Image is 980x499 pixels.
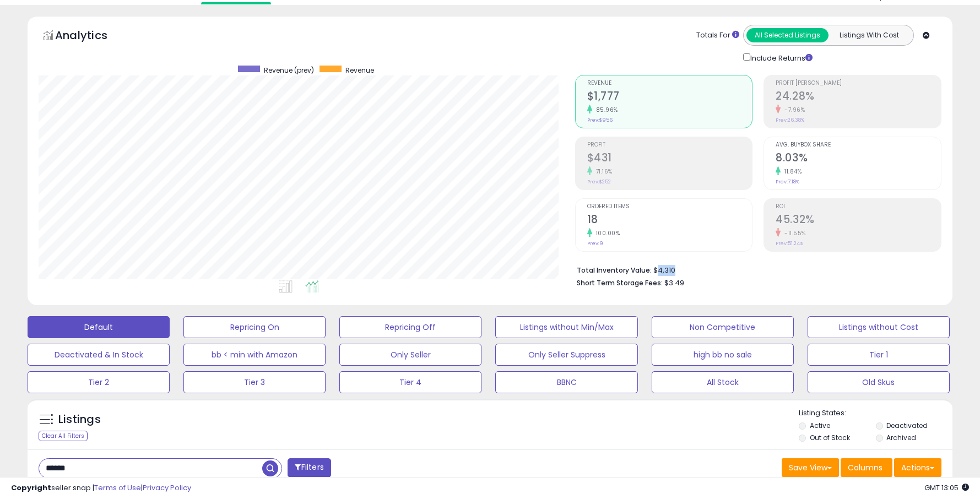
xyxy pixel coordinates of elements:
button: Save View [782,458,839,477]
h2: $1,777 [587,90,752,105]
label: Deactivated [886,421,928,430]
button: Deactivated & In Stock [28,344,170,366]
strong: Copyright [11,482,51,493]
button: bb < min with Amazon [183,344,326,366]
label: Out of Stock [810,433,850,442]
div: Clear All Filters [39,431,88,441]
button: Repricing On [183,316,326,338]
small: 100.00% [592,229,620,237]
span: Ordered Items [587,204,752,210]
b: Total Inventory Value: [577,265,652,275]
small: 11.84% [781,167,802,176]
h2: 18 [587,213,752,228]
span: Revenue [345,66,374,75]
span: ROI [776,204,941,210]
a: Privacy Policy [143,482,191,493]
button: Only Seller Suppress [495,344,637,366]
button: Repricing Off [339,316,481,338]
button: Tier 1 [808,344,950,366]
small: -11.55% [781,229,806,237]
span: Revenue (prev) [264,66,314,75]
small: Prev: 9 [587,240,603,247]
h2: $431 [587,151,752,166]
button: Default [28,316,170,338]
span: 2025-08-12 13:05 GMT [924,482,969,493]
li: $4,310 [577,263,933,276]
div: Include Returns [735,51,826,64]
h2: 24.28% [776,90,941,105]
button: Old Skus [808,371,950,393]
small: -7.96% [781,106,805,114]
span: Profit [PERSON_NAME] [776,80,941,86]
small: 71.16% [592,167,613,176]
span: $3.49 [664,278,684,288]
button: Filters [288,458,331,478]
h2: 45.32% [776,213,941,228]
label: Archived [886,433,916,442]
small: Prev: $252 [587,178,611,185]
button: Listings With Cost [828,28,910,42]
button: All Stock [652,371,794,393]
small: 85.96% [592,106,618,114]
span: Columns [848,462,882,473]
span: Avg. Buybox Share [776,142,941,148]
h5: Listings [58,412,101,427]
h2: 8.03% [776,151,941,166]
button: Tier 4 [339,371,481,393]
a: Terms of Use [94,482,141,493]
small: Prev: 26.38% [776,117,804,123]
button: Tier 3 [183,371,326,393]
button: All Selected Listings [746,28,829,42]
button: Listings without Cost [808,316,950,338]
button: high bb no sale [652,344,794,366]
p: Listing States: [799,408,952,419]
label: Active [810,421,830,430]
b: Short Term Storage Fees: [577,278,663,288]
span: Revenue [587,80,752,86]
small: Prev: 7.18% [776,178,799,185]
h5: Analytics [55,28,129,46]
button: Non Competitive [652,316,794,338]
div: Totals For [696,30,739,41]
button: Columns [841,458,892,477]
button: Tier 2 [28,371,170,393]
button: Actions [894,458,941,477]
span: Profit [587,142,752,148]
button: Only Seller [339,344,481,366]
small: Prev: $956 [587,117,613,123]
button: Listings without Min/Max [495,316,637,338]
small: Prev: 51.24% [776,240,803,247]
div: seller snap | | [11,483,191,493]
button: BBNC [495,371,637,393]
